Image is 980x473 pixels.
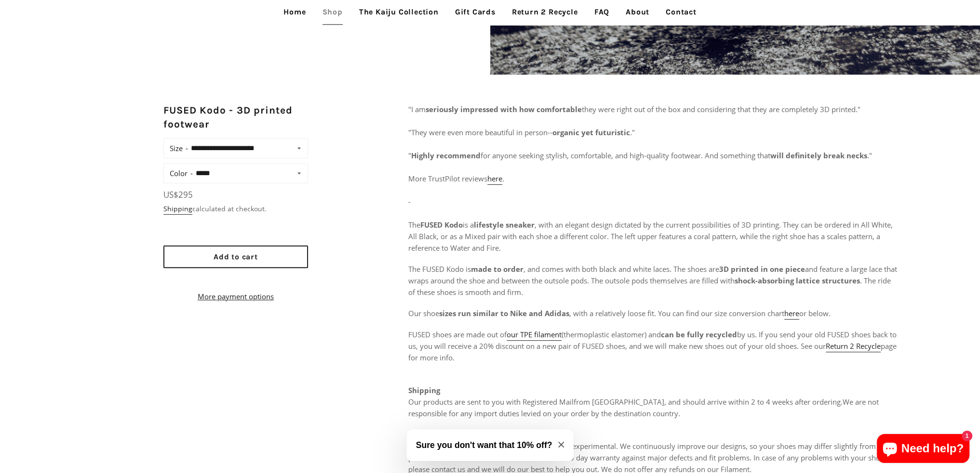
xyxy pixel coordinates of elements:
span: "I am they were right out of the box and considering that they are completely 3D printed." "They ... [408,104,893,253]
strong: Shipping [408,385,440,395]
span: Our shoe , with a relatively loose fit. You can find our size conversion chart or below. [408,308,831,320]
div: calculated at checkout. [163,204,308,214]
strong: seriously impressed with how comfortable [426,104,582,114]
a: Shipping [163,204,192,215]
h2: FUSED Kodo - 3D printed footwear [163,103,327,132]
span: FUSED shoes are made out of (thermoplastic elastomer) and by us. If you send your old FUSED shoes... [408,330,897,362]
strong: lifestyle sneaker [474,220,535,230]
p: Our products are sent to you with Registered Mail , and should arrive within 2 to 4 weeks after o... [408,384,899,419]
strong: FUSED Kodo [420,220,463,230]
span: We are not responsible for any import duties levied on your order by the destination country. [408,397,879,418]
span: from [GEOGRAPHIC_DATA] [574,397,664,407]
label: Color [170,166,193,180]
strong: organic yet futuristic [552,128,630,137]
a: our TPE filament [507,330,562,341]
strong: made to order [471,264,524,274]
strong: will definitely break necks [770,151,867,160]
a: here [784,308,799,320]
span: The FUSED Kodo is , and comes with both black and white laces. The shoes are and feature a large ... [408,264,897,297]
inbox-online-store-chat: Shopify online store chat [874,434,972,465]
strong: shock-absorbing lattice structures [735,276,860,285]
strong: Highly recommend [411,151,481,160]
strong: can be fully recycled [661,330,737,339]
a: Return 2 Recycle [826,341,881,352]
label: Size [170,141,188,155]
button: Add to cart [163,245,308,268]
strong: 3D printed in one piece [719,264,805,274]
a: More payment options [163,291,308,302]
span: Add to cart [214,252,258,261]
strong: sizes run similar to Nike and Adidas [439,308,569,318]
span: US$295 [163,189,193,200]
a: here [487,174,502,185]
